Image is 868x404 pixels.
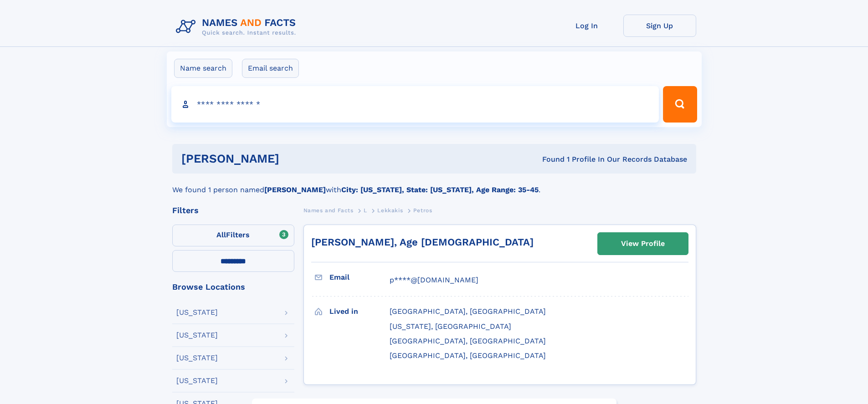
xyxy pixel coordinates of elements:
[311,236,534,248] a: [PERSON_NAME], Age [DEMOGRAPHIC_DATA]
[176,377,218,384] div: [US_STATE]
[329,270,390,285] h3: Email
[550,15,623,37] a: Log In
[364,205,367,216] a: L
[172,174,696,195] div: We found 1 person named with .
[174,59,232,78] label: Name search
[303,205,354,216] a: Names and Facts
[171,86,659,123] input: search input
[390,351,546,360] span: [GEOGRAPHIC_DATA], [GEOGRAPHIC_DATA]
[242,59,299,78] label: Email search
[176,332,218,339] div: [US_STATE]
[264,185,326,194] b: [PERSON_NAME]
[390,337,546,345] span: [GEOGRAPHIC_DATA], [GEOGRAPHIC_DATA]
[364,207,367,214] span: L
[172,225,294,246] label: Filters
[181,153,411,164] h1: [PERSON_NAME]
[341,185,539,194] b: City: [US_STATE], State: [US_STATE], Age Range: 35-45
[621,233,665,254] div: View Profile
[176,354,218,362] div: [US_STATE]
[663,86,697,123] button: Search Button
[623,15,696,37] a: Sign Up
[172,206,294,215] div: Filters
[172,15,303,39] img: Logo Names and Facts
[411,154,687,164] div: Found 1 Profile In Our Records Database
[377,207,403,214] span: Lekkakis
[216,230,226,239] span: All
[598,233,688,255] a: View Profile
[172,283,294,291] div: Browse Locations
[413,207,432,214] span: Petros
[390,322,511,331] span: [US_STATE], [GEOGRAPHIC_DATA]
[176,309,218,316] div: [US_STATE]
[377,205,403,216] a: Lekkakis
[329,304,390,319] h3: Lived in
[390,307,546,316] span: [GEOGRAPHIC_DATA], [GEOGRAPHIC_DATA]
